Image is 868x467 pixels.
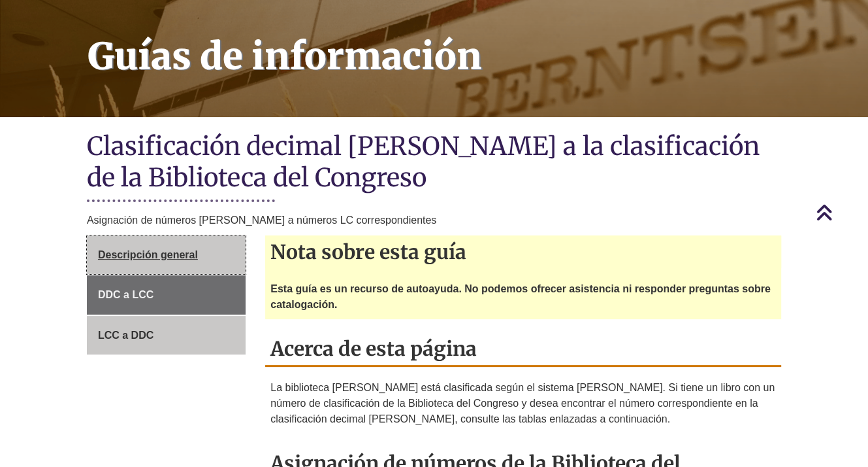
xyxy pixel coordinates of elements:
a: LCC a DDC [87,316,246,355]
a: Volver arriba [816,203,865,221]
font: Descripción general [98,249,198,260]
font: LCC a DDC [98,330,153,341]
div: Menú de la página de guía [87,235,246,355]
a: Descripción general [87,235,246,275]
font: Esta guía es un recurso de autoayuda. No podemos ofrecer asistencia ni responder preguntas sobre ... [270,283,771,310]
font: Asignación de números [PERSON_NAME] a números LC correspondientes [87,215,436,226]
font: Guías de información [88,33,482,79]
font: DDC a LCC [98,289,153,300]
a: DDC a LCC [87,275,246,315]
font: La biblioteca [PERSON_NAME] está clasificada según el sistema [PERSON_NAME]. Si tiene un libro co... [270,382,775,424]
font: Acerca de esta página [270,336,477,361]
font: Nota sobre esta guía [270,239,466,264]
font: Clasificación decimal [PERSON_NAME] a la clasificación de la Biblioteca del Congreso [87,130,760,193]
